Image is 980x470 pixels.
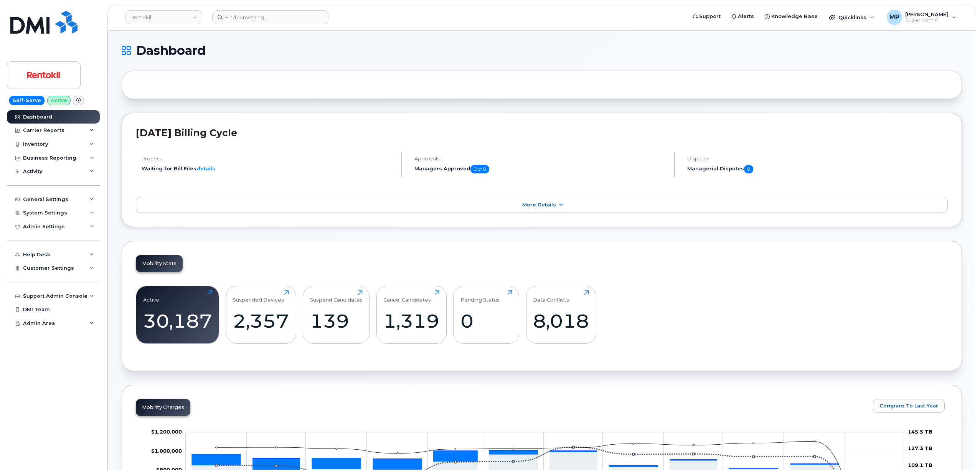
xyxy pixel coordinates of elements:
a: Active30,187 [143,290,212,339]
span: Compare To Last Year [879,402,938,409]
h5: Managers Approved [414,165,668,173]
iframe: Messenger Launcher [947,437,974,464]
h4: Disputes [687,156,948,162]
tspan: $1,200,000 [151,429,182,435]
a: details [196,165,215,172]
g: $0 [151,447,182,454]
g: $0 [151,429,182,435]
tspan: 127.3 TB [908,445,932,451]
h4: Approvals [414,156,668,162]
tspan: 145.5 TB [908,429,932,435]
a: Data Conflicts8,018 [533,290,589,339]
div: 139 [310,310,363,332]
span: More Details [522,202,556,208]
tspan: 109.1 TB [908,462,932,468]
h5: Managerial Disputes [687,165,948,173]
span: 0 of 0 [470,165,489,173]
div: Data Conflicts [533,290,569,303]
div: Pending Status [460,290,500,303]
div: 0 [460,310,512,332]
span: Dashboard [136,45,206,56]
h2: [DATE] Billing Cycle [136,127,948,139]
div: Active [143,290,159,303]
div: 1,319 [383,310,439,332]
h4: Process [142,156,395,162]
a: Suspend Candidates139 [310,290,363,339]
a: Suspended Devices2,357 [233,290,289,339]
div: 8,018 [533,310,589,332]
div: Suspend Candidates [310,290,363,303]
div: Suspended Devices [233,290,284,303]
div: Cancel Candidates [383,290,431,303]
li: Waiting for Bill Files [142,165,395,172]
button: Compare To Last Year [873,399,945,413]
div: 30,187 [143,310,212,332]
a: Cancel Candidates1,319 [383,290,439,339]
a: Pending Status0 [460,290,512,339]
tspan: $1,000,000 [151,447,182,454]
div: 2,357 [233,310,289,332]
span: 0 [744,165,753,173]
